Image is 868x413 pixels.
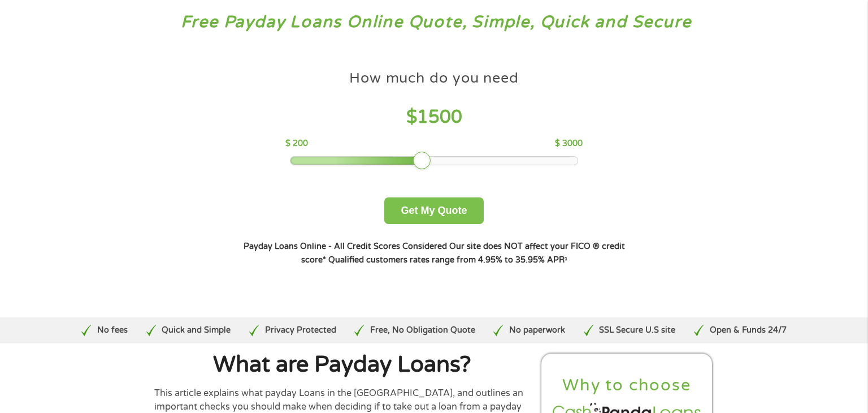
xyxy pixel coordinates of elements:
[97,324,128,337] p: No fees
[328,255,567,265] strong: Qualified customers rates range from 4.95% to 35.95% APR¹
[417,106,462,128] span: 1500
[370,324,475,337] p: Free, No Obligation Quote
[509,324,565,337] p: No paperwork
[265,324,336,337] p: Privacy Protected
[162,324,231,337] p: Quick and Simple
[244,242,447,251] strong: Payday Loans Online - All Credit Scores Considered
[154,354,530,376] h1: What are Payday Loans?
[555,137,583,150] p: $ 3000
[550,375,703,396] h2: Why to choose
[710,324,787,337] p: Open & Funds 24/7
[349,69,519,88] h4: How much do you need
[33,12,836,33] h3: Free Payday Loans Online Quote, Simple, Quick and Secure
[599,324,675,337] p: SSL Secure U.S site
[301,242,625,265] strong: Our site does NOT affect your FICO ® credit score*
[285,137,308,150] p: $ 200
[384,197,483,224] button: Get My Quote
[285,106,582,129] h4: $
